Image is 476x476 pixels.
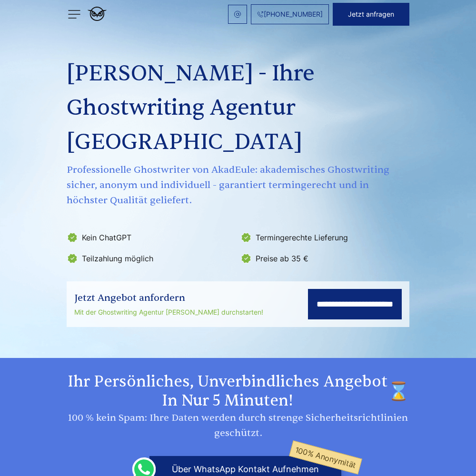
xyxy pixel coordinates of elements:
[240,251,408,266] li: Preise ab 35 €
[333,3,409,26] button: Jetzt anfragen
[67,162,409,208] span: Professionelle Ghostwriter von AkadEule: akademisches Ghostwriting sicher, anonym und individuell...
[234,10,241,18] img: email
[289,440,362,475] span: 100% Anonymität
[264,10,323,18] span: [PHONE_NUMBER]
[67,230,235,245] li: Kein ChatGPT
[67,7,82,22] img: menu
[240,230,408,245] li: Termingerechte Lieferung
[74,290,263,306] div: Jetzt Angebot anfordern
[67,251,235,266] li: Teilzahlung möglich
[67,372,409,410] h2: Ihr persönliches, unverbindliches Angebot in nur 5 Minuten!
[251,4,329,24] a: [PHONE_NUMBER]
[88,7,107,21] img: logo
[67,410,409,441] div: 100 % kein Spam: Ihre Daten werden durch strenge Sicherheitsrichtlinien geschützt.
[74,307,263,318] div: Mit der Ghostwriting Agentur [PERSON_NAME] durchstarten!
[388,372,409,410] img: time
[257,11,264,18] img: Phone
[67,57,409,159] h1: [PERSON_NAME] - Ihre Ghostwriting Agentur [GEOGRAPHIC_DATA]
